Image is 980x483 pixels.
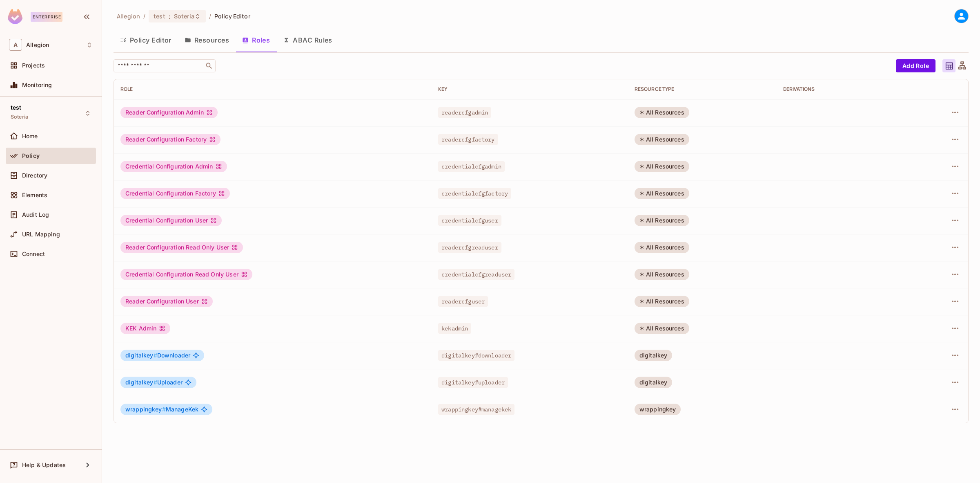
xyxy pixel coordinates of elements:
[438,134,498,145] span: readercfgfactory
[8,9,22,24] img: SReyMgAAAABJRU5ErkJggg==
[438,296,488,307] span: readercfguser
[120,215,222,226] div: Credential Configuration User
[174,12,194,20] span: Soteria
[635,188,689,199] div: All Resources
[114,30,178,50] button: Policy Editor
[635,404,681,415] div: wrappingkey
[276,30,339,50] button: ABAC Rules
[635,350,673,361] div: digitalkey
[120,323,170,334] div: KEK Admin
[22,211,49,218] span: Audit Log
[783,86,904,92] div: Derivations
[22,153,40,159] span: Policy
[635,134,689,145] div: All Resources
[635,377,673,388] div: digitalkey
[635,242,689,253] div: All Resources
[635,107,689,118] div: All Resources
[178,30,236,50] button: Resources
[120,86,425,92] div: Role
[31,12,62,22] div: Enterprise
[125,352,190,359] span: Downloader
[22,192,47,198] span: Elements
[125,379,183,386] span: Uploader
[236,30,276,50] button: Roles
[22,251,45,257] span: Connect
[438,188,511,199] span: credentialcfgfactory
[125,406,198,413] span: ManageKek
[143,12,145,20] li: /
[635,323,689,334] div: All Resources
[438,107,491,118] span: readercfgadmin
[26,42,49,48] span: Workspace: Allegion
[635,86,770,92] div: RESOURCE TYPE
[438,269,514,280] span: credentialcfgreaduser
[22,462,66,468] span: Help & Updates
[438,242,501,253] span: readercfgreaduser
[438,323,471,334] span: kekadmin
[9,39,22,51] span: A
[635,215,689,226] div: All Resources
[438,377,508,388] span: digitalkey#uploader
[120,242,243,253] div: Reader Configuration Read Only User
[22,133,38,139] span: Home
[125,379,157,386] span: digitalkey
[120,296,213,307] div: Reader Configuration User
[120,188,230,199] div: Credential Configuration Factory
[635,269,689,280] div: All Resources
[117,12,140,20] span: the active workspace
[896,59,935,72] button: Add Role
[154,12,165,20] span: test
[635,296,689,307] div: All Resources
[438,350,514,361] span: digitalkey#downloader
[120,161,227,172] div: Credential Configuration Admin
[438,86,621,92] div: Key
[22,231,60,238] span: URL Mapping
[209,12,211,20] li: /
[11,114,28,120] span: Soteria
[438,215,501,226] span: credentialcfguser
[168,13,171,20] span: :
[154,352,157,359] span: #
[11,104,22,111] span: test
[22,172,47,179] span: Directory
[120,107,218,118] div: Reader Configuration Admin
[120,269,252,280] div: Credential Configuration Read Only User
[22,62,45,69] span: Projects
[22,82,52,88] span: Monitoring
[635,161,689,172] div: All Resources
[438,161,505,172] span: credentialcfgadmin
[162,406,166,413] span: #
[125,406,166,413] span: wrappingkey
[125,352,157,359] span: digitalkey
[438,404,514,415] span: wrappingkey#managekek
[214,12,250,20] span: Policy Editor
[154,379,157,386] span: #
[120,134,220,145] div: Reader Configuration Factory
